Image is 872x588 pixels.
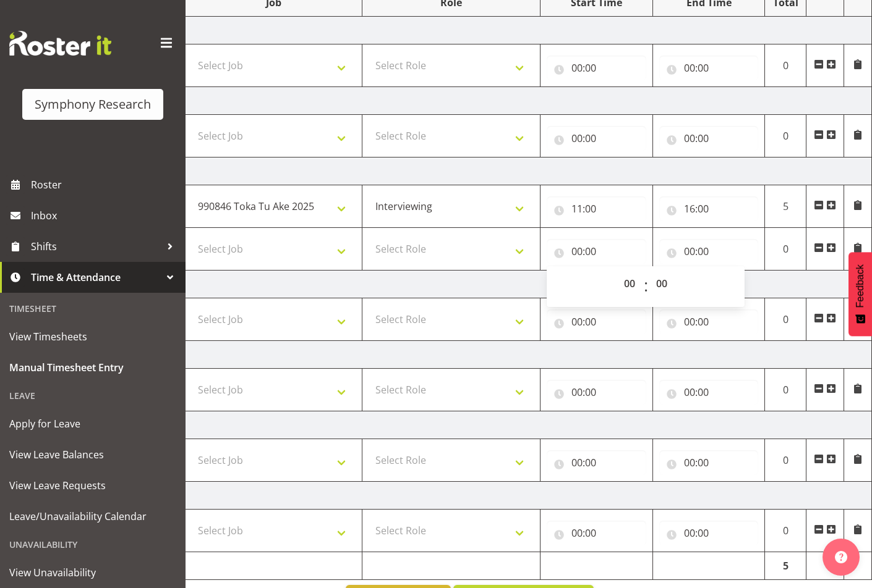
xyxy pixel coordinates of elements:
[7,411,872,439] td: [DATE]
[765,552,806,580] td: 5
[3,296,182,321] div: Timesheet
[7,341,872,369] td: [DATE]
[31,175,179,194] span: Roster
[31,237,161,256] span: Shifts
[3,557,182,588] a: View Unavailability
[848,252,872,336] button: Feedback - Show survey
[659,309,759,334] input: Click to select...
[7,157,872,185] td: [DATE]
[7,482,872,510] td: [DATE]
[9,507,176,526] span: Leave/Unavailability Calendar
[765,44,806,87] td: 0
[659,380,759,405] input: Click to select...
[765,115,806,157] td: 0
[659,450,759,475] input: Click to select...
[7,17,872,44] td: [DATE]
[9,445,176,464] span: View Leave Balances
[765,369,806,411] td: 0
[3,352,182,383] a: Manual Timesheet Entry
[547,196,646,221] input: Click to select...
[547,380,646,405] input: Click to select...
[35,95,151,114] div: Symphony Research
[9,327,176,346] span: View Timesheets
[659,196,759,221] input: Click to select...
[835,551,847,563] img: help-xxl-2.png
[765,298,806,341] td: 0
[659,239,759,264] input: Click to select...
[3,532,182,557] div: Unavailability
[3,408,182,439] a: Apply for Leave
[659,56,759,80] input: Click to select...
[3,501,182,532] a: Leave/Unavailability Calendar
[9,358,176,377] span: Manual Timesheet Entry
[31,206,179,225] span: Inbox
[3,470,182,501] a: View Leave Requests
[3,439,182,470] a: View Leave Balances
[3,321,182,352] a: View Timesheets
[547,126,646,151] input: Click to select...
[547,239,646,264] input: Click to select...
[7,87,872,115] td: [DATE]
[31,268,161,287] span: Time & Attendance
[547,521,646,545] input: Click to select...
[547,56,646,80] input: Click to select...
[765,439,806,482] td: 0
[3,383,182,408] div: Leave
[659,521,759,545] input: Click to select...
[547,450,646,475] input: Click to select...
[765,185,806,228] td: 5
[9,31,111,56] img: Rosterit website logo
[765,228,806,271] td: 0
[9,563,176,582] span: View Unavailability
[7,271,872,298] td: [DATE]
[855,264,866,308] span: Feedback
[9,414,176,433] span: Apply for Leave
[644,271,648,302] span: :
[547,309,646,334] input: Click to select...
[765,510,806,552] td: 0
[9,476,176,495] span: View Leave Requests
[659,126,759,151] input: Click to select...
